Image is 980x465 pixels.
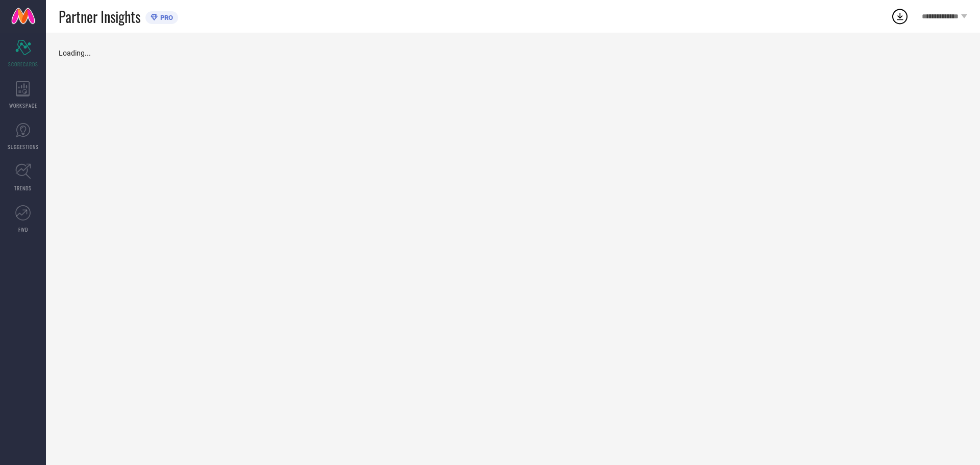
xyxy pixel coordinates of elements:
[59,49,91,57] span: Loading...
[891,7,909,26] div: Open download list
[8,143,39,151] span: SUGGESTIONS
[9,102,37,109] span: WORKSPACE
[158,14,173,21] span: PRO
[18,226,28,233] span: FWD
[14,184,32,192] span: TRENDS
[8,60,38,68] span: SCORECARDS
[59,6,140,27] span: Partner Insights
